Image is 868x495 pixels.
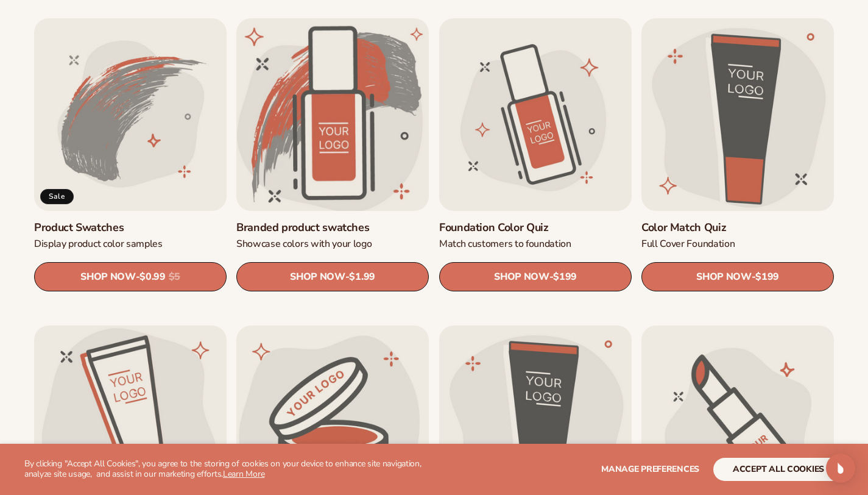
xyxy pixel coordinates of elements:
[223,468,264,480] a: Learn More
[755,271,779,283] span: $199
[439,262,632,291] a: SHOP NOW- $199
[291,271,345,283] span: SHOP NOW
[826,454,855,483] div: Open Intercom Messenger
[236,221,429,235] a: Branded product swatches
[601,458,699,481] button: Manage preferences
[553,271,577,283] span: $199
[24,459,450,480] p: By clicking "Accept All Cookies", you agree to the storing of cookies on your device to enhance s...
[696,271,751,283] span: SHOP NOW
[601,463,699,475] span: Manage preferences
[34,221,227,235] a: Product Swatches
[80,271,135,283] span: SHOP NOW
[641,262,834,291] a: SHOP NOW- $199
[139,271,165,283] span: $0.99
[169,271,180,283] s: $5
[439,221,632,235] a: Foundation Color Quiz
[713,458,844,481] button: accept all cookies
[641,221,834,235] a: Color Match Quiz
[34,262,227,291] a: SHOP NOW- $0.99 $5
[494,271,549,283] span: SHOP NOW
[350,271,375,283] span: $1.99
[236,262,429,291] a: SHOP NOW- $1.99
